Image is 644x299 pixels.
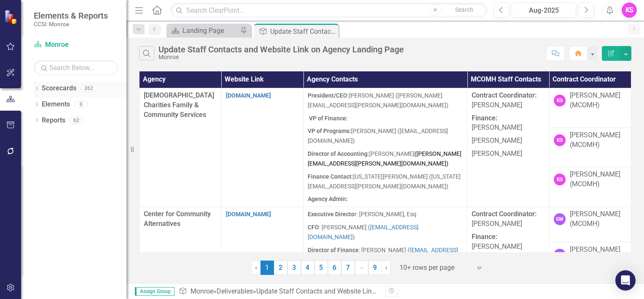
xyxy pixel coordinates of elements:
a: 9 [368,261,382,275]
a: Monroe [191,287,213,295]
span: Center for Community Alternatives [144,210,211,228]
div: [PERSON_NAME] (MCOMH) [570,91,627,110]
div: [PERSON_NAME] (MCOMH) [570,130,627,150]
strong: Finance: [472,233,497,241]
div: 0 [74,101,88,108]
td: Double-Click to Edit [221,88,303,207]
div: KS [554,174,566,185]
a: 3 [287,261,301,275]
p: [PERSON_NAME] [472,112,545,135]
strong: VP of Finance: [309,115,348,122]
span: [US_STATE][PERSON_NAME] ([US_STATE][EMAIL_ADDRESS][PERSON_NAME][DOMAIN_NAME]) [308,173,461,190]
span: Elements & Reports [34,11,108,21]
div: SW [554,213,566,225]
span: ( ) [308,150,462,167]
span: : [PERSON_NAME] ( ) [308,224,419,240]
span: [PERSON_NAME] [472,210,537,228]
td: Double-Click to Edit [303,88,467,207]
strong: Executive Directo [308,211,354,217]
strong: Finance Contact: [308,173,353,180]
p: [PERSON_NAME] [472,147,545,159]
td: Double-Click to Edit [549,167,631,207]
input: Search Below... [34,60,118,75]
div: 262 [80,85,97,92]
a: Deliverables [217,287,253,295]
span: Assign Group [135,287,174,296]
span: Search [455,6,473,13]
input: Search ClearPoint... [171,3,487,18]
div: [PERSON_NAME] (MCOMH) [570,170,627,189]
strong: President/CEO: [308,92,349,99]
div: Monroe [158,54,404,60]
div: Update Staff Contacts and Website Link on Agency Landing Page [158,45,404,54]
div: SW [554,249,566,261]
a: [PERSON_NAME][EMAIL_ADDRESS][PERSON_NAME][DOMAIN_NAME] [308,150,462,167]
div: Landing Page [182,25,238,36]
a: Reports [42,116,65,125]
a: Scorecards [42,84,76,93]
strong: Director of Finance [308,247,359,253]
span: [PERSON_NAME] ([EMAIL_ADDRESS][DOMAIN_NAME]) [308,128,448,144]
button: Search [443,4,485,16]
span: › [385,264,387,272]
img: ClearPoint Strategy [4,10,19,24]
div: » » [179,287,379,296]
div: [PERSON_NAME] (MCOMH) [570,209,627,229]
small: CCSI: Monroe [34,21,108,27]
p: [PERSON_NAME] [472,231,545,253]
a: [DOMAIN_NAME] [226,211,271,217]
a: 6 [328,261,341,275]
strong: Contract Coordinator: [472,91,537,99]
td: Double-Click to Edit [467,88,550,207]
span: ‹ [255,264,257,272]
div: Update Staff Contacts and Website Link on Agency Landing Page [270,26,336,37]
strong: VP of Programs: [308,128,351,134]
a: 2 [274,261,287,275]
div: 62 [70,117,83,124]
span: [PERSON_NAME] ([PERSON_NAME][EMAIL_ADDRESS][PERSON_NAME][DOMAIN_NAME]) [308,92,448,109]
a: 7 [341,261,355,275]
span: r: [PERSON_NAME], Esq [308,211,416,217]
div: [PERSON_NAME] (MCOMH) [570,245,627,264]
td: Double-Click to Edit [549,207,631,242]
div: KS [554,134,566,146]
div: Open Intercom Messenger [615,270,636,291]
a: [DOMAIN_NAME] [226,92,271,99]
button: KS [622,3,637,18]
p: [PERSON_NAME] [472,134,545,147]
p: [PERSON_NAME] [472,91,545,112]
strong: Finance: [472,114,497,122]
a: Monroe [34,40,118,50]
td: Double-Click to Edit [549,88,631,128]
strong: Contract Coordinator: [472,210,537,218]
a: 5 [314,261,328,275]
span: 1 [260,261,274,275]
div: Aug-2025 [515,5,573,16]
a: Landing Page [169,25,238,36]
div: KS [554,95,566,106]
a: 4 [301,261,314,275]
strong: CFO [308,224,319,231]
div: Update Staff Contacts and Website Link on Agency Landing Page [256,287,451,295]
strong: Agency Admin: [308,196,348,202]
strong: Director of Accounting: [308,150,369,157]
a: Elements [42,100,70,109]
span: : [PERSON_NAME] ( ) [308,247,458,263]
td: Double-Click to Edit [549,128,631,167]
span: [PERSON_NAME] [308,150,462,167]
span: [DEMOGRAPHIC_DATA] Charities Family & Community Services [144,91,214,119]
button: Aug-2025 [512,3,576,18]
a: [EMAIL_ADDRESS][DOMAIN_NAME] [308,224,419,240]
td: Double-Click to Edit [549,242,631,277]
